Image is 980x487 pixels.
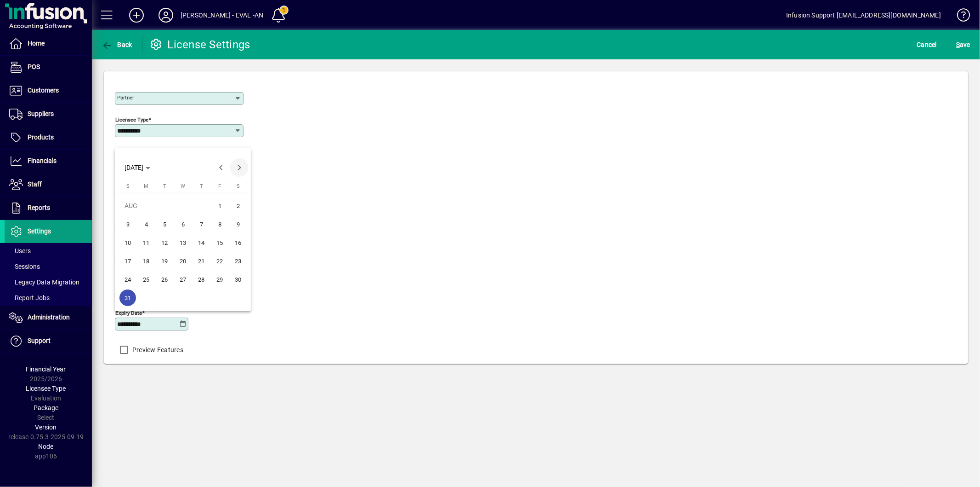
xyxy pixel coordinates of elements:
[230,234,246,251] span: 16
[230,216,246,232] span: 9
[218,183,221,189] span: F
[155,233,174,252] button: Tue Aug 12 2025
[229,270,247,289] button: Sat Aug 30 2025
[138,234,154,251] span: 11
[119,271,136,288] span: 24
[119,215,137,233] button: Sun Aug 03 2025
[193,216,210,232] span: 7
[175,234,191,251] span: 13
[211,197,228,214] span: 1
[175,253,191,269] span: 20
[137,215,155,233] button: Mon Aug 04 2025
[229,197,247,215] button: Sat Aug 02 2025
[155,252,174,270] button: Tue Aug 19 2025
[119,197,210,215] td: AUG
[119,216,136,232] span: 3
[212,158,230,177] button: Previous month
[229,215,247,233] button: Sat Aug 09 2025
[125,164,143,171] span: [DATE]
[181,183,185,189] span: W
[230,271,246,288] span: 30
[174,270,192,289] button: Wed Aug 27 2025
[119,233,137,252] button: Sun Aug 10 2025
[211,271,228,288] span: 29
[138,271,154,288] span: 25
[119,252,137,270] button: Sun Aug 17 2025
[210,252,229,270] button: Fri Aug 22 2025
[210,270,229,289] button: Fri Aug 29 2025
[193,253,210,269] span: 21
[210,215,229,233] button: Fri Aug 08 2025
[156,234,173,251] span: 12
[230,197,246,214] span: 2
[192,215,210,233] button: Thu Aug 07 2025
[229,233,247,252] button: Sat Aug 16 2025
[211,253,228,269] span: 22
[175,216,191,232] span: 6
[175,271,191,288] span: 27
[210,197,229,215] button: Fri Aug 01 2025
[137,233,155,252] button: Mon Aug 11 2025
[156,216,173,232] span: 5
[155,215,174,233] button: Tue Aug 05 2025
[193,234,210,251] span: 14
[119,289,137,307] button: Sun Aug 31 2025
[137,270,155,289] button: Mon Aug 25 2025
[174,233,192,252] button: Wed Aug 13 2025
[119,234,136,251] span: 10
[156,271,173,288] span: 26
[121,159,154,176] button: Choose month and year
[192,233,210,252] button: Thu Aug 14 2025
[192,270,210,289] button: Thu Aug 28 2025
[211,234,228,251] span: 15
[156,253,173,269] span: 19
[119,270,137,289] button: Sun Aug 24 2025
[155,270,174,289] button: Tue Aug 26 2025
[200,183,203,189] span: T
[137,252,155,270] button: Mon Aug 18 2025
[230,158,249,177] button: Next month
[193,271,210,288] span: 28
[174,215,192,233] button: Wed Aug 06 2025
[229,252,247,270] button: Sat Aug 23 2025
[119,290,136,306] span: 31
[230,253,246,269] span: 23
[237,183,240,189] span: S
[211,216,228,232] span: 8
[144,183,148,189] span: M
[138,216,154,232] span: 4
[163,183,166,189] span: T
[210,233,229,252] button: Fri Aug 15 2025
[126,183,130,189] span: S
[174,252,192,270] button: Wed Aug 20 2025
[138,253,154,269] span: 18
[192,252,210,270] button: Thu Aug 21 2025
[119,253,136,269] span: 17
